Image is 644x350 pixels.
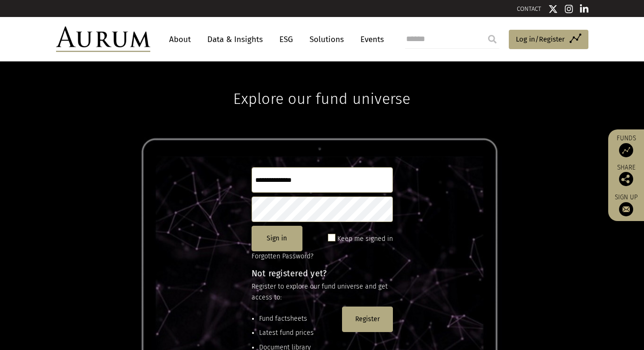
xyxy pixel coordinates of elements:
a: Funds [613,134,639,157]
li: Latest fund prices [259,328,338,338]
span: Log in/Register [516,34,565,45]
a: Data & Insights [203,31,268,48]
button: Register [342,307,393,332]
h1: Explore our fund universe [233,61,410,108]
a: Solutions [305,31,349,48]
img: Aurum [56,26,150,52]
a: Log in/Register [509,30,588,50]
a: Events [356,31,384,48]
a: CONTACT [517,5,541,12]
a: Forgotten Password? [252,252,313,260]
input: Submit [483,30,502,49]
div: Share [613,164,639,186]
img: Share this post [619,172,633,186]
li: Fund factsheets [259,314,338,324]
p: Register to explore our fund universe and get access to: [252,282,393,303]
a: About [164,31,196,48]
img: Twitter icon [548,4,558,14]
img: Access Funds [619,143,633,157]
img: Instagram icon [565,4,573,14]
a: Sign up [613,193,639,216]
a: ESG [275,31,298,48]
h4: Not registered yet? [252,269,393,278]
img: Sign up to our newsletter [619,202,633,216]
button: Sign in [252,226,302,251]
label: Keep me signed in [337,233,393,245]
img: Linkedin icon [580,4,588,14]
